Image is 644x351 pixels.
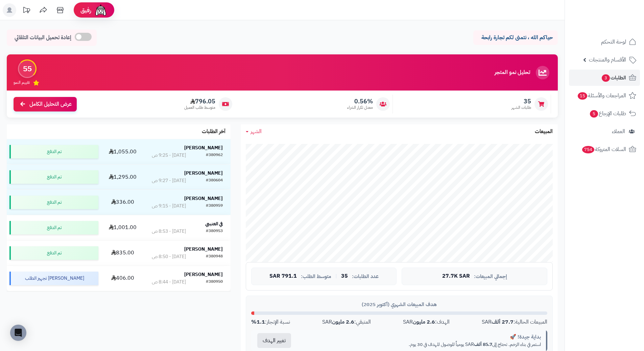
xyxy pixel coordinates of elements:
p: استمر في بناء الزخم. تحتاج إلى SAR يومياً للوصول للهدف في 30 يوم. [302,341,541,348]
td: 1,295.00 [101,165,144,190]
div: #380950 [206,279,223,285]
span: 791.1 SAR [269,273,297,279]
a: الشهر [246,128,262,135]
div: #380953 [206,228,223,235]
div: Open Intercom Messenger [10,325,26,341]
span: الأقسام والمنتجات [589,55,626,65]
td: 406.00 [101,266,144,291]
span: إعادة تحميل البيانات التلقائي [15,34,71,42]
div: بداية جيدة! 🚀 [302,333,541,341]
span: العملاء [612,127,625,136]
span: 27.7K SAR [442,273,470,279]
div: تم الدفع [9,170,98,184]
a: طلبات الإرجاع5 [569,105,640,122]
span: عدد الطلبات: [352,274,379,279]
div: تم الدفع [9,221,98,234]
p: حياكم الله ، نتمنى لكم تجارة رابحة [478,34,553,42]
span: الشهر [251,127,262,135]
strong: 2.6 مليون [413,318,435,326]
span: السلات المتروكة [581,145,626,154]
td: 835.00 [101,241,144,266]
strong: [PERSON_NAME] [184,144,223,151]
div: #380962 [206,152,223,159]
h3: المبيعات [535,129,553,135]
div: [DATE] - 8:53 ص [152,228,186,235]
button: تغيير الهدف [257,333,291,348]
div: المبيعات الحالية: SAR [482,318,547,326]
div: تم الدفع [9,145,98,158]
strong: 27.7 ألف [492,318,514,326]
strong: [PERSON_NAME] [184,271,223,278]
h3: آخر الطلبات [202,129,225,135]
div: #380948 [206,253,223,260]
span: 796.05 [184,98,215,105]
span: طلبات الإرجاع [589,109,626,118]
strong: في العتيبي [205,220,223,227]
span: الطلبات [601,73,626,82]
div: نسبة الإنجاز: [251,318,290,326]
img: ai-face.png [94,3,108,17]
span: طلبات الشهر [511,105,531,110]
a: السلات المتروكة754 [569,141,640,157]
div: [PERSON_NAME] تجهيز الطلب [9,272,98,285]
div: #380959 [206,203,223,209]
span: المراجعات والأسئلة [577,91,626,100]
div: الهدف: SAR [403,318,450,326]
span: لوحة التحكم [601,37,626,47]
div: [DATE] - 9:27 ص [152,177,186,184]
span: 3 [602,74,610,82]
img: logo-2.png [598,5,638,19]
div: #380604 [206,177,223,184]
span: 35 [511,98,531,105]
span: 754 [582,146,594,153]
td: 1,055.00 [101,139,144,164]
span: 0.56% [347,98,373,105]
td: 336.00 [101,190,144,215]
span: معدل تكرار الشراء [347,105,373,110]
div: [DATE] - 9:25 ص [152,152,186,159]
h3: تحليل نمو المتجر [495,70,530,76]
strong: 1.1% [251,318,265,326]
div: تم الدفع [9,196,98,209]
div: هدف المبيعات الشهري (أكتوبر 2025) [251,301,547,308]
span: | [335,274,337,279]
strong: [PERSON_NAME] [184,246,223,253]
span: 15 [578,92,587,100]
td: 1,001.00 [101,215,144,240]
div: [DATE] - 9:15 ص [152,203,186,209]
strong: [PERSON_NAME] [184,195,223,202]
div: [DATE] - 8:44 ص [152,279,186,285]
span: عرض التحليل الكامل [29,100,72,108]
a: المراجعات والأسئلة15 [569,87,640,104]
a: لوحة التحكم [569,34,640,50]
span: 35 [341,273,348,279]
span: متوسط طلب العميل [184,105,215,110]
strong: 85.7 ألف [474,341,492,348]
span: 5 [590,110,598,118]
strong: 2.6 مليون [332,318,354,326]
a: عرض التحليل الكامل [14,97,77,111]
a: الطلبات3 [569,70,640,86]
span: إجمالي المبيعات: [474,274,507,279]
span: تقييم النمو [14,80,30,85]
div: تم الدفع [9,246,98,260]
span: رفيق [80,6,91,14]
div: [DATE] - 8:50 ص [152,253,186,260]
span: متوسط الطلب: [301,274,331,279]
div: المتبقي: SAR [322,318,371,326]
a: تحديثات المنصة [18,3,35,19]
strong: [PERSON_NAME] [184,170,223,177]
a: العملاء [569,123,640,140]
